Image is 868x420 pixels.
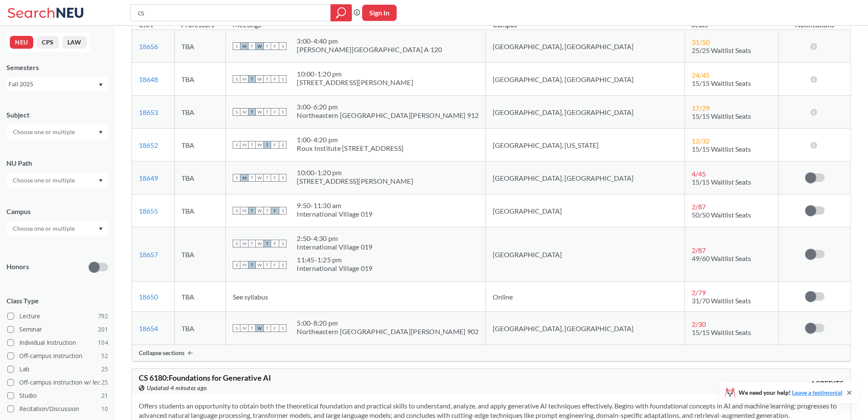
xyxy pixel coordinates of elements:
label: Lab [7,364,108,375]
span: 792 [98,311,108,321]
span: W [256,108,263,116]
div: 2:50 - 4:30 pm [297,234,372,243]
span: T [263,207,271,214]
div: Northeastern [GEOGRAPHIC_DATA][PERSON_NAME] 902 [297,327,479,336]
span: 31 / 50 [692,38,710,46]
span: 52 [101,351,108,361]
span: F [271,174,279,182]
span: F [271,75,279,83]
section: Offers students an opportunity to obtain both the theoretical foundation and practical skills to ... [139,401,844,420]
span: 2 / 79 [692,288,706,297]
span: W [256,240,263,247]
span: 201 [98,325,108,334]
a: 18649 [139,174,158,182]
div: [STREET_ADDRESS][PERSON_NAME] [297,177,413,185]
td: Online [486,282,684,312]
span: F [271,240,279,247]
td: TBA [174,63,226,96]
span: F [271,141,279,149]
span: 50/50 Waitlist Seats [692,211,751,219]
span: M [240,108,248,116]
span: S [279,240,286,247]
span: 15/15 Waitlist Seats [692,328,751,336]
span: T [263,42,271,50]
label: Seminar [7,324,108,335]
button: CPS [37,36,59,49]
div: International Village 019 [297,264,372,273]
span: T [248,240,256,247]
span: T [263,75,271,83]
span: W [256,174,263,182]
span: 10 [101,404,108,414]
span: F [271,207,279,214]
span: Updated 4 minutes ago [147,383,207,393]
span: 2 / 87 [692,246,706,254]
span: 17 / 29 [692,104,710,112]
a: 18654 [139,324,158,332]
span: T [263,174,271,182]
label: Recitation/Discussion [7,403,108,414]
div: 3:00 - 4:40 pm [297,37,442,45]
td: [GEOGRAPHIC_DATA], [GEOGRAPHIC_DATA] [486,312,684,345]
td: TBA [174,282,226,312]
span: S [279,174,286,182]
div: Subject [6,110,108,120]
span: F [271,324,279,332]
span: S [233,240,240,247]
span: S [233,42,240,50]
span: T [248,324,256,332]
svg: Dropdown arrow [99,227,103,231]
span: W [256,141,263,149]
span: S [279,42,286,50]
span: 15/15 Waitlist Seats [692,145,751,153]
span: 25/25 Waitlist Seats [692,46,751,54]
td: [GEOGRAPHIC_DATA], [US_STATE] [486,129,684,162]
div: NU Path [6,159,108,168]
span: M [240,324,248,332]
input: Choose one or multiple [9,223,80,234]
td: [GEOGRAPHIC_DATA] [486,194,684,227]
input: Choose one or multiple [9,127,80,137]
span: 25 [101,378,108,387]
span: 2 / 30 [692,320,706,328]
div: 5:00 - 8:20 pm [297,319,479,327]
a: 18648 [139,75,158,83]
div: Fall 2025Dropdown arrow [6,77,108,91]
span: S [233,174,240,182]
span: 21 [101,391,108,400]
td: [GEOGRAPHIC_DATA], [GEOGRAPHIC_DATA] [486,96,684,129]
div: Dropdown arrow [6,173,108,188]
span: CS 6180 : Foundations for Generative AI [139,373,271,382]
div: Roux Institute [STREET_ADDRESS] [297,144,403,153]
span: S [279,261,286,269]
span: W [256,75,263,83]
span: 15/15 Waitlist Seats [692,178,751,186]
span: S [233,75,240,83]
span: T [263,261,271,269]
svg: magnifying glass [336,7,346,19]
span: S [233,141,240,149]
div: 3:00 - 6:20 pm [297,103,479,111]
td: TBA [174,96,226,129]
span: M [240,240,248,247]
a: 18656 [139,42,158,50]
a: Leave a testimonial [792,389,842,396]
div: International Village 019 [297,210,372,218]
span: S [279,324,286,332]
span: S [233,207,240,214]
span: S [233,108,240,116]
span: T [248,108,256,116]
a: 18652 [139,141,158,149]
td: TBA [174,227,226,282]
span: T [248,174,256,182]
div: Dropdown arrow [6,221,108,236]
div: magnifying glass [330,4,352,21]
span: T [248,261,256,269]
span: F [271,108,279,116]
svg: Dropdown arrow [99,131,103,134]
button: NEU [10,36,33,49]
span: F [271,42,279,50]
a: 18657 [139,250,158,258]
svg: Dropdown arrow [99,179,103,182]
span: W [256,261,263,269]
